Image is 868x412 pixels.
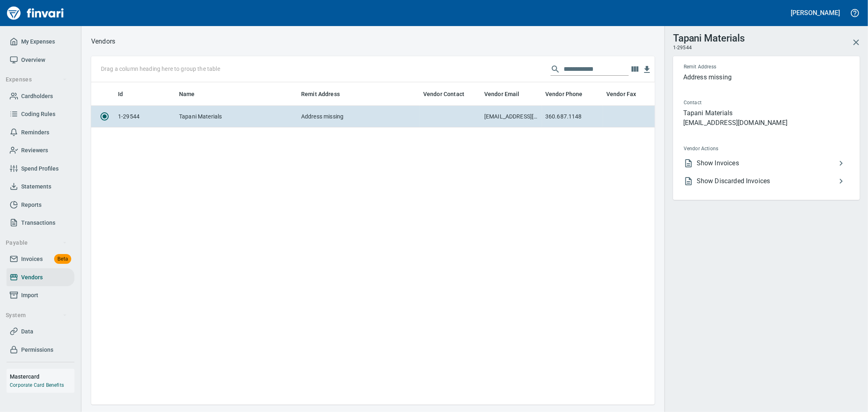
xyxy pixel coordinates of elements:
[179,89,206,99] span: Name
[7,178,74,196] a: Statements
[423,89,475,99] span: Vendor Contact
[484,89,520,99] span: Vendor Email
[301,89,350,99] span: Remit Address
[7,286,74,305] a: Import
[118,89,123,99] span: Id
[697,158,836,168] span: Show Invoices
[789,7,842,19] button: [PERSON_NAME]
[684,145,783,153] span: Vendor Actions
[481,106,542,127] td: [EMAIL_ADDRESS][DOMAIN_NAME]
[673,31,745,44] h3: Tapani Materials
[7,105,74,123] a: Coding Rules
[21,327,33,337] span: Data
[683,118,849,128] p: [EMAIL_ADDRESS][DOMAIN_NAME]
[2,72,70,87] button: Expenses
[21,37,55,47] span: My Expenses
[7,196,74,214] a: Reports
[21,218,55,228] span: Transactions
[118,89,133,99] span: Id
[683,72,849,82] p: Address missing
[673,44,692,52] span: 1-29544
[629,63,641,75] button: Choose columns to display
[683,108,849,118] p: Tapani Materials
[545,89,583,99] span: Vendor Phone
[2,308,70,323] button: System
[21,200,42,210] span: Reports
[5,3,66,23] img: Finvari
[10,372,74,381] h6: Mastercard
[21,109,55,119] span: Coding Rules
[484,89,530,99] span: Vendor Email
[684,99,775,107] span: Contact
[6,238,67,248] span: Payable
[684,63,782,71] span: Remit Address
[21,55,45,65] span: Overview
[423,89,464,99] span: Vendor Contact
[21,182,51,192] span: Statements
[21,345,53,355] span: Permissions
[641,64,653,76] button: Download Table
[7,141,74,160] a: Reviewers
[7,87,74,105] a: Cardholders
[179,89,195,99] span: Name
[7,160,74,178] a: Spend Profiles
[91,37,115,46] p: Vendors
[7,341,74,359] a: Permissions
[2,235,70,250] button: Payable
[6,75,67,85] span: Expenses
[176,106,298,127] td: Tapani Materials
[542,106,603,127] td: 360.687.1148
[791,9,840,17] h5: [PERSON_NAME]
[115,106,176,127] td: 1-29544
[7,51,74,69] a: Overview
[545,89,593,99] span: Vendor Phone
[7,214,74,232] a: Transactions
[10,382,64,388] a: Corporate Card Benefits
[298,106,420,127] td: Address missing
[7,33,74,51] a: My Expenses
[21,127,49,138] span: Reminders
[21,290,38,300] span: Import
[21,272,43,283] span: Vendors
[7,322,74,341] a: Data
[21,254,43,264] span: Invoices
[697,176,836,186] span: Show Discarded Invoices
[301,89,340,99] span: Remit Address
[21,91,53,101] span: Cardholders
[6,310,67,320] span: System
[54,254,71,264] span: Beta
[7,123,74,142] a: Reminders
[7,250,74,268] a: InvoicesBeta
[606,89,636,99] span: Vendor Fax
[7,268,74,287] a: Vendors
[21,164,59,174] span: Spend Profiles
[606,89,647,99] span: Vendor Fax
[91,37,115,46] nav: breadcrumb
[21,145,48,156] span: Reviewers
[101,65,220,73] p: Drag a column heading here to group the table
[846,33,866,52] button: Close Vendor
